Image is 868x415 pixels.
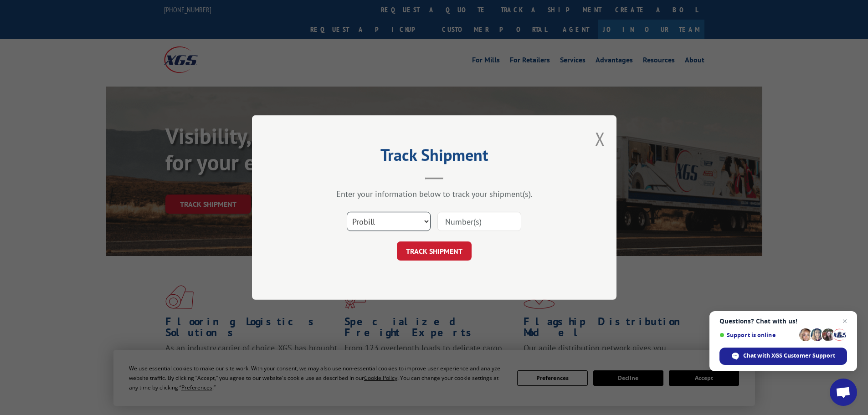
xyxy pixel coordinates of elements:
[719,318,847,325] span: Questions? Chat with us!
[743,352,835,360] span: Chat with XGS Customer Support
[298,149,571,166] h2: Track Shipment
[595,127,605,151] button: Close modal
[719,348,847,365] div: Chat with XGS Customer Support
[839,316,850,327] span: Close chat
[719,332,796,338] span: Support is online
[437,212,521,231] input: Number(s)
[298,189,571,199] div: Enter your information below to track your shipment(s).
[397,241,472,261] button: TRACK SHIPMENT
[830,379,857,406] div: Open chat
